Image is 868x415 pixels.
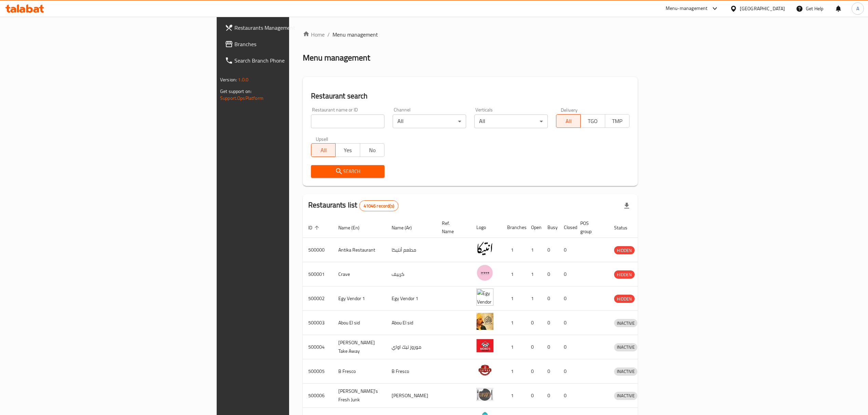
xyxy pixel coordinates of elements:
[476,313,493,330] img: Abou El sid
[580,114,605,128] button: TGO
[238,75,248,84] span: 1.0.0
[856,5,859,12] span: A
[219,52,362,69] a: Search Branch Phone
[542,262,558,286] td: 0
[386,384,436,408] td: [PERSON_NAME]
[614,343,637,351] div: INACTIVE
[476,386,493,403] img: Lujo's Fresh Junk
[359,200,398,211] div: Total records count
[360,203,398,209] span: 41046 record(s)
[476,264,493,281] img: Crave
[614,319,637,327] span: INACTIVE
[614,392,637,400] div: INACTIVE
[234,56,356,65] span: Search Branch Phone
[542,238,558,262] td: 0
[311,91,629,101] h2: Restaurant search
[219,36,362,52] a: Branches
[476,240,493,257] img: Antika Restaurant
[614,392,637,400] span: INACTIVE
[558,335,575,359] td: 0
[386,286,436,311] td: Egy Vendor 1
[558,359,575,384] td: 0
[386,262,436,286] td: كرييف
[234,24,356,32] span: Restaurants Management
[386,311,436,335] td: Abou El sid
[311,165,384,178] button: Search
[311,115,384,128] input: Search for restaurant name or ID..
[666,4,708,13] div: Menu-management
[619,198,635,214] div: Export file
[614,343,637,351] span: INACTIVE
[542,217,558,238] th: Busy
[614,295,635,303] span: HIDDEN
[314,145,333,155] span: All
[740,5,785,12] div: [GEOGRAPHIC_DATA]
[614,319,637,327] div: INACTIVE
[316,136,328,141] label: Upsell
[393,115,466,128] div: All
[471,217,502,238] th: Logo
[502,311,526,335] td: 1
[561,107,578,112] label: Delivery
[542,311,558,335] td: 0
[542,359,558,384] td: 0
[476,337,493,354] img: Moro's Take Away
[220,94,263,103] a: Support.OpsPlatform
[526,335,542,359] td: 0
[558,217,575,238] th: Closed
[526,262,542,286] td: 1
[605,114,629,128] button: TMP
[614,295,635,303] div: HIDDEN
[476,289,493,306] img: Egy Vendor 1
[526,359,542,384] td: 0
[526,238,542,262] td: 1
[220,87,252,96] span: Get support on:
[502,217,526,238] th: Branches
[502,384,526,408] td: 1
[614,246,635,254] div: HIDDEN
[559,116,578,126] span: All
[526,311,542,335] td: 0
[386,359,436,384] td: B Fresco
[614,224,636,232] span: Status
[360,143,384,157] button: No
[542,335,558,359] td: 0
[608,116,627,126] span: TMP
[335,143,360,157] button: Yes
[392,224,421,232] span: Name (Ar)
[219,19,362,36] a: Restaurants Management
[502,335,526,359] td: 1
[386,335,436,359] td: موروز تيك اواي
[338,224,368,232] span: Name (En)
[220,75,237,84] span: Version:
[558,286,575,311] td: 0
[556,114,581,128] button: All
[363,145,382,155] span: No
[308,224,321,232] span: ID
[558,262,575,286] td: 0
[558,311,575,335] td: 0
[338,145,357,155] span: Yes
[502,286,526,311] td: 1
[542,286,558,311] td: 0
[502,359,526,384] td: 1
[558,384,575,408] td: 0
[502,238,526,262] td: 1
[311,143,336,157] button: All
[583,116,602,126] span: TGO
[476,361,493,378] img: B Fresco
[526,384,542,408] td: 0
[614,271,635,279] span: HIDDEN
[316,167,379,176] span: Search
[614,246,635,254] span: HIDDEN
[614,367,637,375] span: INACTIVE
[502,262,526,286] td: 1
[442,219,463,236] span: Ref. Name
[303,30,638,39] nav: breadcrumb
[386,238,436,262] td: مطعم أنتيكا
[526,217,542,238] th: Open
[526,286,542,311] td: 1
[234,40,356,48] span: Branches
